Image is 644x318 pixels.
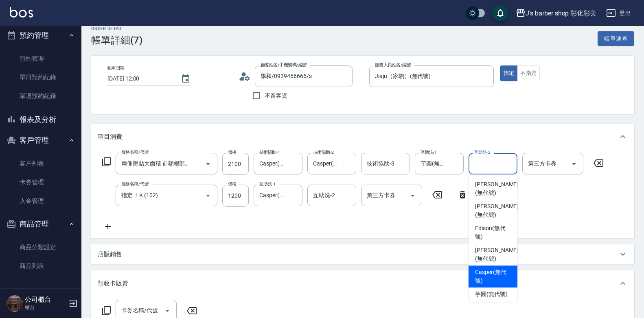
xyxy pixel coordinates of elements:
label: 互助洗-2 [474,149,491,155]
label: 互助洗-1 [421,149,437,155]
button: Open [567,157,580,170]
label: 服務名稱/代號 [121,181,149,187]
p: 項目消費 [98,133,122,141]
span: Edison (無代號) [475,224,511,241]
button: save [492,5,508,21]
a: 入金管理 [3,192,78,210]
div: 預收卡販賣 [91,270,634,296]
div: J’s barber shop 彰化彰美 [526,8,596,18]
label: 互助洗-1 [259,181,276,187]
a: 預約管理 [3,49,78,68]
div: 店販銷售 [91,244,634,264]
label: 顧客姓名/手機號碼/編號 [261,62,307,68]
button: Open [406,189,419,202]
label: 技術協助-1 [259,149,280,155]
a: 商品列表 [3,257,78,275]
button: 商品管理 [3,213,78,235]
label: 服務人員姓名/編號 [375,62,411,68]
a: 單日預約紀錄 [3,68,78,87]
span: [PERSON_NAME] (無代號) [475,202,518,219]
a: 卡券管理 [3,173,78,192]
button: Open [202,189,215,202]
label: 技術協助-2 [313,149,334,155]
button: 帳單速查 [598,31,634,46]
button: Open [202,157,215,170]
span: 芋圓 (無代號) [475,290,508,298]
div: 項目消費 [91,150,634,238]
p: 櫃台 [25,304,66,311]
h2: Order detail [91,26,142,31]
button: 登出 [603,6,634,21]
button: 預約管理 [3,25,78,46]
button: Choose date, selected date is 2025-08-22 [176,69,195,89]
span: 不留客資 [265,91,288,100]
span: Casper (無代號) [475,268,511,285]
input: YYYY/MM/DD hh:mm [107,72,173,85]
button: J’s barber shop 彰化彰美 [513,5,600,22]
a: 客戶列表 [3,154,78,173]
span: [PERSON_NAME] (無代號) [475,180,518,197]
div: 項目消費 [91,124,634,150]
button: 指定 [500,65,518,81]
label: 服務名稱/代號 [121,149,149,155]
label: 帳單日期 [107,65,125,71]
img: Logo [10,7,33,17]
a: 商品分類設定 [3,238,78,257]
button: 客戶管理 [3,130,78,151]
span: [PERSON_NAME] (無代號) [475,246,518,263]
h3: 帳單詳細 (7) [91,35,142,46]
a: 單週預約紀錄 [3,87,78,105]
label: 價格 [228,149,237,155]
h5: 公司櫃台 [25,296,66,304]
button: Open [161,304,174,317]
p: 店販銷售 [98,250,122,259]
p: 預收卡販賣 [98,279,128,288]
img: Person [7,295,23,311]
button: 不指定 [517,65,540,81]
button: 報表及分析 [3,109,78,130]
label: 價格 [228,181,237,187]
